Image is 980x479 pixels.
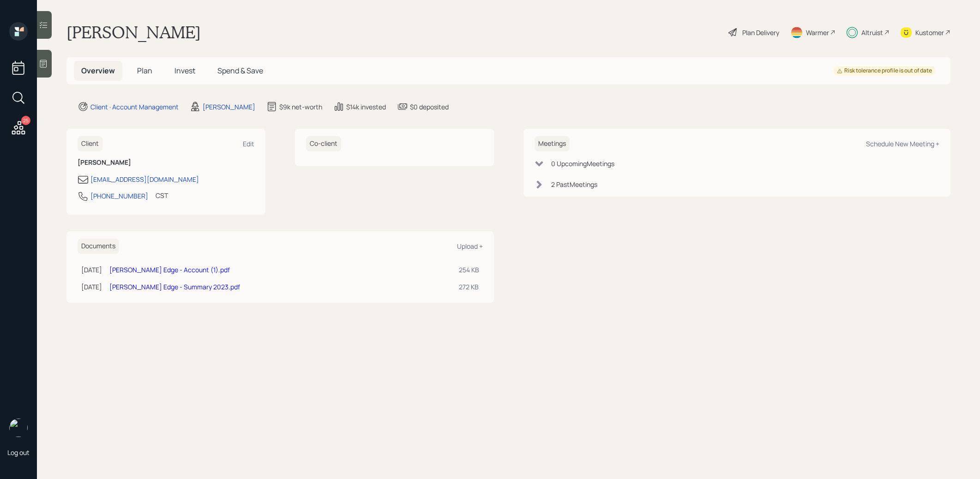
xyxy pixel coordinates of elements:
a: [PERSON_NAME] Edge - Summary 2023.pdf [109,282,240,291]
div: 272 KB [459,282,479,292]
span: Spend & Save [217,66,263,76]
div: Schedule New Meeting + [866,139,939,148]
div: [PERSON_NAME] [203,102,255,112]
div: Client · Account Management [90,102,179,112]
img: treva-nostdahl-headshot.png [9,419,28,437]
div: Edit [243,139,254,148]
h6: [PERSON_NAME] [78,159,254,167]
div: Upload + [457,242,483,251]
div: $14k invested [346,102,386,112]
div: Plan Delivery [742,28,779,37]
h6: Meetings [535,136,570,151]
div: 2 Past Meeting s [551,180,597,189]
div: $0 deposited [410,102,449,112]
span: Plan [137,66,152,76]
div: [DATE] [81,282,102,292]
div: 254 KB [459,265,479,275]
h6: Client [78,136,102,151]
span: Invest [174,66,195,76]
h6: Co-client [306,136,341,151]
div: [PHONE_NUMBER] [90,191,148,201]
div: 25 [21,116,30,125]
div: Kustomer [915,28,944,37]
div: [DATE] [81,265,102,275]
div: Log out [7,448,30,457]
div: $9k net-worth [279,102,322,112]
div: 0 Upcoming Meeting s [551,159,614,168]
div: [EMAIL_ADDRESS][DOMAIN_NAME] [90,174,199,184]
h6: Documents [78,239,119,254]
div: CST [156,191,168,200]
span: Overview [81,66,115,76]
div: Warmer [806,28,829,37]
h1: [PERSON_NAME] [66,22,201,42]
div: Risk tolerance profile is out of date [837,67,932,75]
div: Altruist [861,28,883,37]
a: [PERSON_NAME] Edge - Account (1).pdf [109,265,230,274]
